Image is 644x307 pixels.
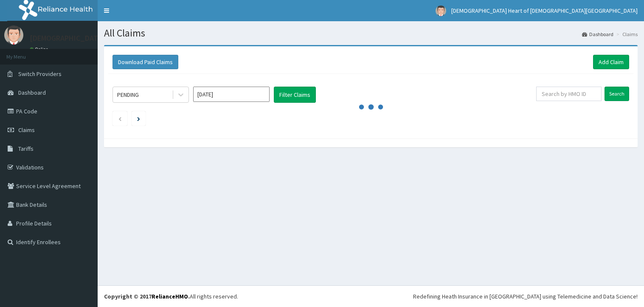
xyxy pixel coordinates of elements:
[436,6,446,16] img: User Image
[358,94,384,120] svg: audio-loading
[104,293,190,300] strong: Copyright © 2017 .
[193,87,270,102] input: Select Month and Year
[118,115,122,122] a: Previous page
[18,145,34,152] span: Tariffs
[582,31,613,38] a: Dashboard
[413,292,638,301] div: Redefining Heath Insurance in [GEOGRAPHIC_DATA] using Telemedicine and Data Science!
[30,46,50,52] a: Online
[593,55,629,69] a: Add Claim
[451,7,638,14] span: [DEMOGRAPHIC_DATA] Heart of [DEMOGRAPHIC_DATA][GEOGRAPHIC_DATA]
[274,87,316,103] button: Filter Claims
[614,31,638,38] li: Claims
[18,70,62,78] span: Switch Providers
[4,25,23,45] img: User Image
[18,126,35,134] span: Claims
[117,90,139,99] div: PENDING
[112,55,178,69] button: Download Paid Claims
[152,293,188,300] a: RelianceHMO
[18,89,46,96] span: Dashboard
[137,115,140,122] a: Next page
[98,285,644,307] footer: All rights reserved.
[605,87,629,101] input: Search
[30,34,281,42] p: [DEMOGRAPHIC_DATA] Heart of [DEMOGRAPHIC_DATA][GEOGRAPHIC_DATA]
[536,87,602,101] input: Search by HMO ID
[104,28,638,39] h1: All Claims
